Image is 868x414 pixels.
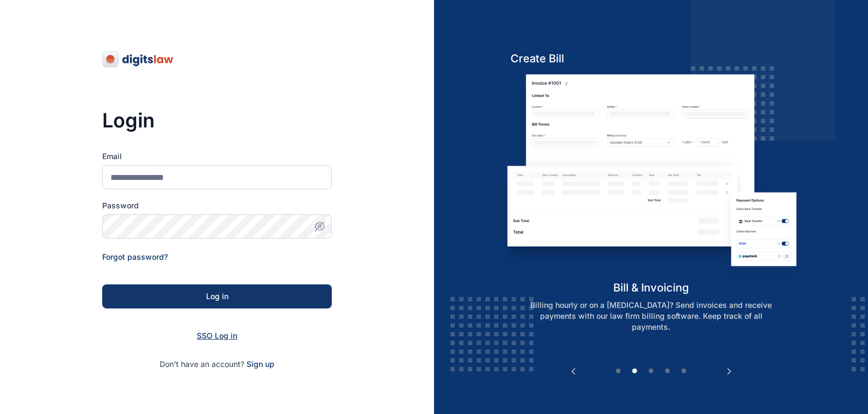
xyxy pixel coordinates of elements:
button: 1 [613,366,624,377]
label: Password [102,200,332,211]
a: Forgot password? [102,252,168,261]
button: 5 [678,366,689,377]
span: Sign up [247,359,274,370]
button: Next [724,366,735,377]
button: Log in [102,284,332,308]
button: 4 [662,366,673,377]
h5: bill & invoicing [500,280,803,295]
button: 2 [629,366,640,377]
h3: Login [102,109,332,131]
a: SSO Log in [197,331,237,340]
p: Billing hourly or on a [MEDICAL_DATA]? Send invoices and receive payments with our law firm billi... [511,300,791,333]
label: Email [102,151,332,162]
h5: Create Bill [500,51,803,66]
a: Sign up [247,359,274,369]
img: bill-and-invoicin [500,74,803,279]
button: Previous [568,366,579,377]
div: Log in [120,291,314,302]
img: digitslaw-logo [102,50,174,68]
p: Don't have an account? [102,359,332,370]
button: 3 [646,366,656,377]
